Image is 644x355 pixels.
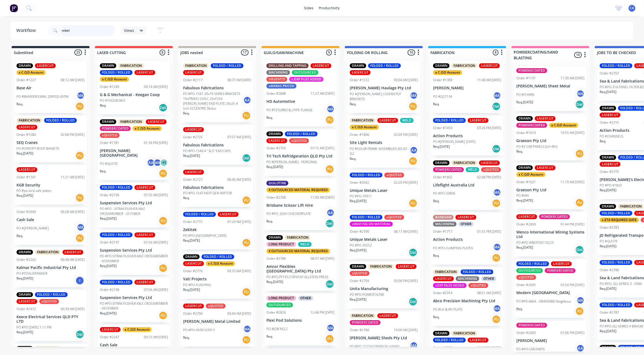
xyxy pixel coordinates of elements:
p: Graeson Pty Ltd [516,139,584,143]
div: DRAWN [266,132,283,136]
div: POWDERCOATED [433,167,464,172]
p: Req. [DATE] [16,193,33,198]
div: 11:10 AM [DATE] [560,180,584,185]
div: 11:21 AM [DATE] [61,175,85,180]
p: Req. [266,115,273,120]
div: Order #1389 [433,78,453,83]
p: PO #PO-[GEOGRAPHIC_DATA] [183,233,226,238]
div: Order #2775 [600,169,619,174]
p: Req. [266,219,273,224]
p: PO #QUOTE [100,161,118,166]
p: Brisbane Scissor Lift Hire [266,203,335,208]
div: DRAWNLASERCUTx C.O.D AccountOrder #122708:12 AM [DATE]Base AirPO #BA9000R EMAIL [DATE]5.45PMMAReq.PU [14,61,87,113]
div: LASERCUT [350,70,371,75]
div: Order #1227 [16,78,36,83]
div: 01:44 PM [DATE] [560,222,584,227]
div: Order #2600 [516,222,536,227]
p: Req. [DATE] [350,199,366,203]
div: LASERCUT [183,127,204,132]
div: Del [492,102,501,111]
p: PO #Q27134 [433,94,452,99]
div: PU [159,169,167,178]
div: PU [409,157,417,165]
p: Fabulous Fabrications [183,143,251,147]
p: Req. [DATE] [516,100,533,105]
div: DRAWNFABRICATIONLASERCUTx C.O.D AccountOrder #138911:48 AM [DATE][PERSON_NAME]PO #Q27134MAReq.Del [431,61,503,113]
div: FABRICATIONFOLDED / ROLLEDLASERCUTOrder #158402:06 PM [DATE]SEQ CranesPO #CANOPY ROOF BASKETSReq.... [14,116,87,162]
div: BANDSAW [433,215,454,220]
p: PO #PO - SITRAK PUSHER AXLE CROSSMEMBER - OCTOBER [100,206,168,216]
div: 08:40 AM [DATE] [227,177,251,182]
p: PO #CANOPY ROOF BASKETS [16,146,59,151]
div: DRAWN [266,235,283,240]
p: PO #IAN [516,193,529,198]
div: Order #1450 [433,126,453,130]
div: FOLDED / ROLLEDxQUOTEDxWAITING ON MATERIALOrder #239008:17 AM [DATE]Unique Metals LaserPO #PO-355... [348,213,420,259]
div: FOLDED / ROLLED [100,70,133,75]
div: 08:12 AM [DATE] [61,78,85,83]
p: PO #po-lord safe plates [16,188,51,193]
div: LASERCUT [134,232,155,237]
p: Zekitek [183,228,251,232]
div: LASERCUT [146,119,167,124]
div: DRAWNFOLDED / ROLLEDLASERCUTxQUOTEDOrder #275007:15 AM [DATE]Tri Tech Refridgeration QLD Pty LtdP... [264,129,337,176]
div: x ETA REQUIRED DATE [600,218,639,222]
div: Order #2688 [266,91,286,96]
div: LASERCUT [377,118,398,123]
div: Del [325,219,334,228]
p: PO #[PERSON_NAME] [16,226,49,231]
div: PU [325,165,334,173]
div: PU [409,102,417,111]
div: FABRICATION [118,119,144,124]
div: PU [75,234,84,242]
div: LASERCUT [535,165,556,170]
p: PO #CHANNELS [600,134,623,139]
div: DRAWN [350,63,366,68]
div: FOLDED / ROLLED [350,173,382,177]
div: FOLDED / ROLLEDLASERCUTOrder #277207:29 AM [DATE]ZekitekPO #PO-[GEOGRAPHIC_DATA]Req.[DATE]PU [181,210,253,249]
div: FOLDED / ROLLED [211,63,243,68]
span: CA [630,6,634,11]
div: LASERCUTOrder #272708:40 AM [DATE]Fabulous FabricationsPO #PO-1543 NEXT GEN RAPTORReq.PU [181,167,253,207]
div: Order #1619 [516,130,536,135]
p: Req. [516,149,523,154]
div: Order #1602 [433,175,453,180]
div: Order #1717 [433,229,453,234]
div: + 1 [160,159,168,167]
div: WELD [400,118,414,123]
div: xQUOTED [100,133,120,138]
p: HD Automotive [266,99,335,104]
div: OUTSOURCED [292,70,318,75]
div: Order #2750 [266,146,286,151]
div: AA [326,209,335,217]
div: LASERCUTOrder #272507:57 AM [DATE]Fabulous FabricationsPO #PO-1540 4 " & 5" END CAPSReq.[DATE]Del [181,125,253,165]
div: MA [153,159,161,167]
div: MA [493,91,501,100]
p: [PERSON_NAME] Haulage Pty Ltd [350,86,418,90]
p: Req. [DATE] [266,165,283,169]
div: FABRICATION [118,63,144,68]
p: PO #[PERSON_NAME] COVER/STEP BRACKETS [350,92,410,101]
div: POWDERCOATED [516,123,547,128]
p: Suspension Services Pty Ltd [100,201,168,205]
p: Wenco International Mining Systems Ltd [516,230,584,239]
div: Order #1572 [350,78,369,83]
div: DRAWN [600,204,616,209]
div: xQUOTED [481,167,501,172]
div: DRAWN [600,106,616,111]
div: DRAWNFABRICATIONLASERCUTPOWDERCOATEDWELDxQUOTEDOrder #160202:08 PM [DATE]Lifeflight Australia Ltd... [431,158,503,210]
p: Req. [DATE] [600,90,616,94]
p: Req. [DATE] [516,198,533,203]
div: FOLDED / ROLLED [44,118,77,123]
div: DRAWN [100,119,116,124]
div: DRAWNFABRICATIONLASERCUTPOWDERCOATEDx C.O.D AccountxQUOTEDOrder #178101:34 PM [DATE][PERSON_NAME]... [98,117,170,180]
div: 07:29 AM [DATE] [227,219,251,224]
div: DRILLING AND TAPPING [266,63,309,68]
p: PO #[PERSON_NAME] - PERSONAL [266,160,317,165]
div: FOLDED / ROLLED [350,215,382,220]
p: Req. [DATE] [183,153,200,158]
div: Order #1806 [350,132,369,137]
p: Req. [DATE] [600,188,616,193]
div: x DXF FILES ADDED [289,77,323,82]
span: Views [124,28,134,33]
